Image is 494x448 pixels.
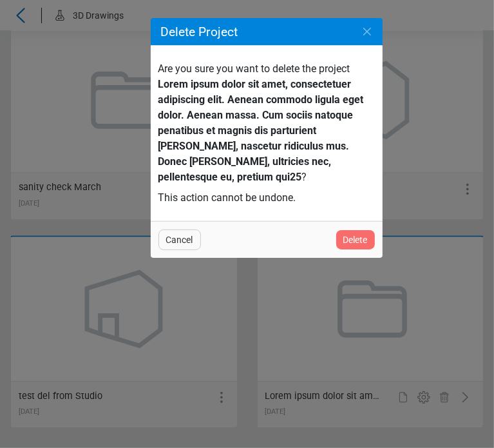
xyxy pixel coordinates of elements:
[158,78,364,183] span: Lorem ipsum dolor sit amet, consectetuer adipiscing elit. Aenean commodo ligula eget dolor. Aenea...
[349,16,383,47] button: Close
[161,24,238,39] span: Delete Project
[158,190,375,206] span: This action cannot be undone.
[343,232,368,248] span: Delete
[166,232,193,248] span: Cancel
[158,63,375,206] span: Are you sure you want to delete the project ?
